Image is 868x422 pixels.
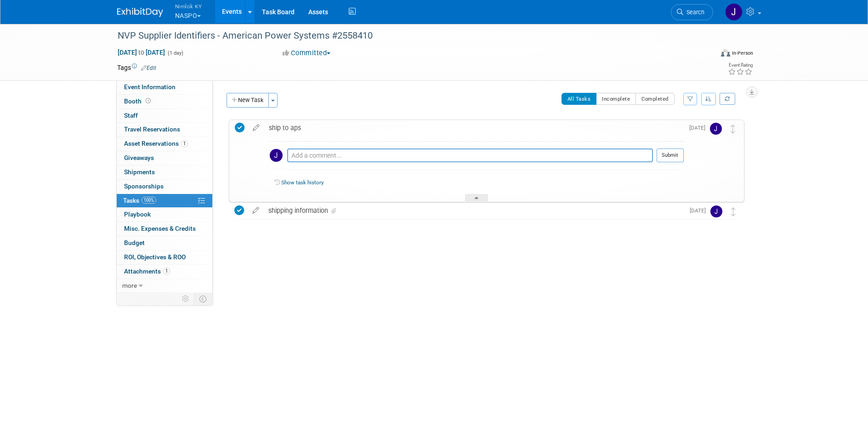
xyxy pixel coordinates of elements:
a: Misc. Expenses & Credits [117,222,212,236]
div: ship to aps [264,120,684,136]
span: Attachments [124,268,170,275]
img: Format-Inperson.png [721,49,730,57]
span: Staff [124,112,138,119]
a: Shipments [117,165,212,179]
button: New Task [227,93,269,108]
button: Completed [635,93,675,105]
div: shipping information [264,203,684,218]
a: Refresh [720,93,735,105]
button: Incomplete [596,93,636,105]
td: Personalize Event Tab Strip [178,293,194,305]
span: [DATE] [DATE] [117,48,165,57]
a: edit [248,124,264,132]
div: Event Format [659,48,754,62]
i: Move task [731,125,735,133]
a: Attachments1 [117,265,212,279]
img: Jamie Dunn [270,149,283,162]
span: Tasks [123,197,156,204]
span: Playbook [124,211,151,218]
span: 100% [142,197,156,204]
span: ROI, Objectives & ROO [124,253,186,261]
span: (1 day) [167,50,183,56]
span: Budget [124,239,145,246]
span: 1 [181,140,188,147]
a: Tasks100% [117,194,212,208]
span: Event Information [124,83,176,91]
button: Submit [657,148,684,162]
td: Tags [117,63,156,72]
a: ROI, Objectives & ROO [117,251,212,264]
button: Committed [279,48,334,58]
a: Staff [117,109,212,123]
a: Booth [117,95,212,108]
span: Giveaways [124,154,154,161]
td: Toggle Event Tabs [193,293,212,305]
a: Giveaways [117,151,212,165]
div: In-Person [732,50,753,57]
span: Booth [124,97,153,105]
img: Jamie Dunn [725,3,743,21]
div: NVP Supplier Identifiers - American Power Systems #2558410 [114,28,699,44]
span: Nimlok KY [175,1,202,11]
a: Sponsorships [117,180,212,194]
span: Search [683,9,704,16]
span: 1 [163,268,170,274]
span: Booth not reserved yet [144,97,153,104]
span: Travel Reservations [124,125,180,133]
span: to [137,49,146,56]
span: Misc. Expenses & Credits [124,225,196,232]
span: more [122,282,137,289]
span: Sponsorships [124,182,164,190]
img: Jamie Dunn [710,123,722,135]
a: Asset Reservations1 [117,137,212,151]
i: Move task [731,207,736,216]
span: [DATE] [689,125,710,131]
a: Playbook [117,208,212,222]
a: Event Information [117,80,212,94]
a: Search [671,4,713,20]
a: edit [248,206,264,215]
img: Jamie Dunn [710,205,722,217]
span: Asset Reservations [124,140,188,147]
a: Show task history [281,179,323,186]
span: [DATE] [690,207,710,214]
a: Edit [141,65,156,71]
button: All Tasks [562,93,597,105]
a: Travel Reservations [117,123,212,137]
a: more [117,279,212,293]
span: Shipments [124,168,155,176]
div: Event Rating [728,63,753,68]
a: Budget [117,236,212,250]
img: ExhibitDay [117,8,163,17]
